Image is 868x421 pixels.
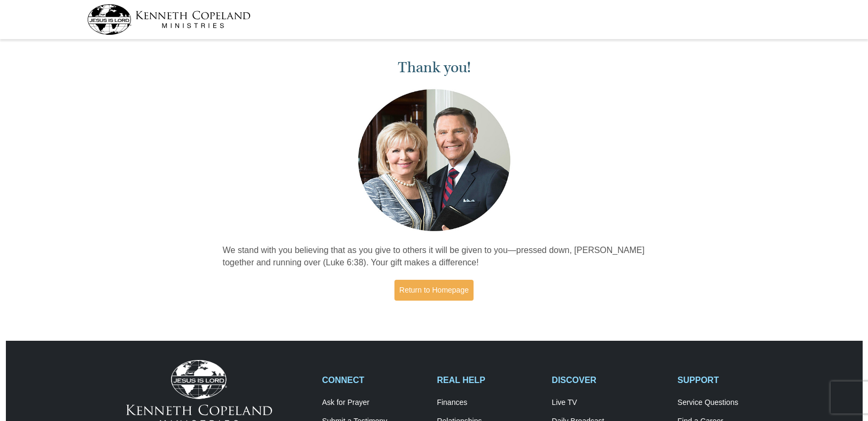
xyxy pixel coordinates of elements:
[437,375,540,385] h2: REAL HELP
[223,59,646,76] h1: Thank you!
[552,375,666,385] h2: DISCOVER
[394,280,474,301] a: Return to Homepage
[437,398,540,408] a: Finances
[223,244,646,269] p: We stand with you believing that as you give to others it will be given to you—pressed down, [PER...
[322,398,426,408] a: Ask for Prayer
[552,398,666,408] a: Live TV
[678,398,781,408] a: Service Questions
[355,87,513,234] img: Kenneth and Gloria
[87,4,251,35] img: kcm-header-logo.svg
[678,375,781,385] h2: SUPPORT
[322,375,426,385] h2: CONNECT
